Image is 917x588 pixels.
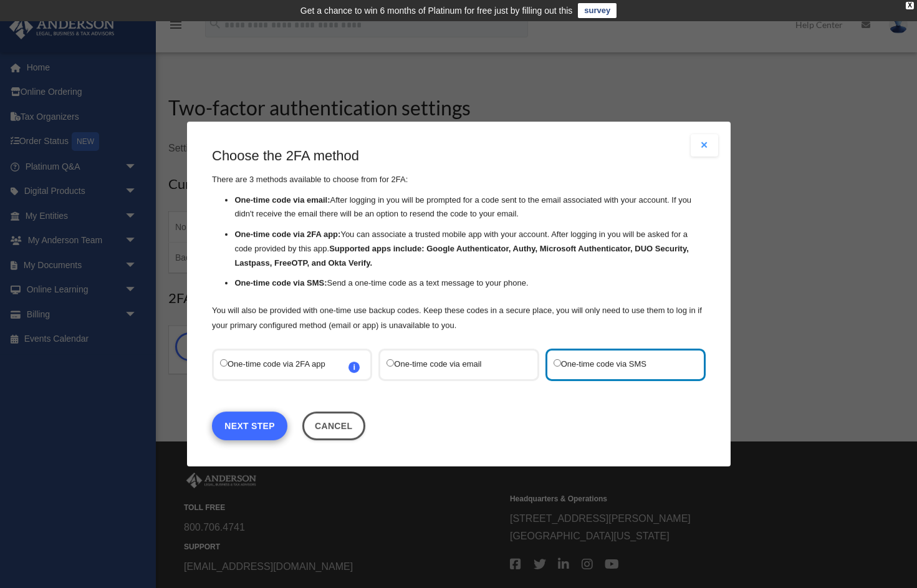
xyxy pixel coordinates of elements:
[578,3,617,18] a: survey
[234,244,688,267] strong: Supported apps include: Google Authenticator, Authy, Microsoft Authenticator, DUO Security, Lastp...
[553,359,560,367] input: One-time code via SMS
[348,362,360,373] span: i
[234,229,340,239] strong: One-time code via 2FA app:
[212,303,706,333] p: You will also be provided with one-time use backup codes. Keep these codes in a secure place, you...
[302,412,365,440] button: Close this dialog window
[906,2,914,9] div: close
[553,357,684,373] label: One-time code via SMS
[386,357,518,373] label: One-time code via email
[212,147,706,333] div: There are 3 methods available to choose from for 2FA:
[691,134,718,157] button: Close modal
[234,195,330,205] strong: One-time code via email:
[234,228,706,270] li: You can associate a trusted mobile app with your account. After logging in you will be asked for ...
[300,3,573,18] div: Get a chance to win 6 months of Platinum for free just by filling out this
[234,277,706,291] li: Send a one-time code as a text message to your phone.
[220,359,228,367] input: One-time code via 2FA appi
[386,359,394,367] input: One-time code via email
[234,193,706,222] li: After logging in you will be prompted for a code sent to the email associated with your account. ...
[212,147,706,166] h3: Choose the 2FA method
[234,279,327,288] strong: One-time code via SMS:
[212,412,287,440] a: Next Step
[220,357,352,373] label: One-time code via 2FA app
